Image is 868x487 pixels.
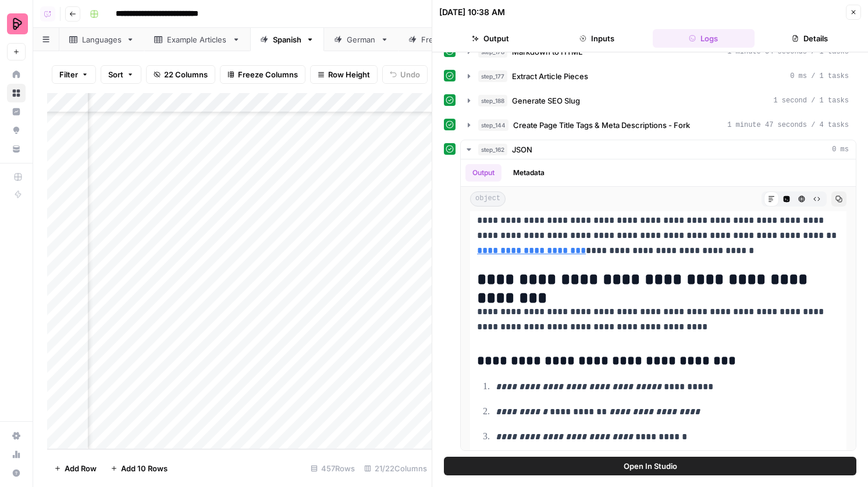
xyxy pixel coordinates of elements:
img: Preply Logo [7,13,28,34]
button: 0 ms / 1 tasks [461,67,856,86]
button: Undo [382,65,428,84]
span: Filter [59,69,78,80]
span: 0 ms [832,144,849,155]
div: Languages [82,34,122,45]
span: Row Height [328,69,370,80]
span: JSON [512,144,532,155]
span: Open In Studio [624,460,677,472]
span: step_188 [478,95,507,106]
button: Row Height [310,65,378,84]
button: Filter [52,65,96,84]
div: French [421,34,447,45]
div: Example Articles [167,34,227,45]
span: Create Page Title Tags & Meta Descriptions - Fork [513,119,690,131]
a: Home [7,65,26,84]
span: object [470,191,506,207]
button: 1 second / 1 tasks [461,91,856,110]
button: Help + Support [7,464,26,482]
a: Insights [7,102,26,121]
a: Opportunities [7,121,26,140]
button: Open In Studio [444,457,856,475]
span: 22 Columns [164,69,208,80]
span: 1 minute 47 seconds / 4 tasks [727,120,849,130]
span: 1 second / 1 tasks [773,95,849,106]
button: Add Row [47,459,104,478]
button: Output [439,29,541,48]
div: [DATE] 10:38 AM [439,6,505,18]
a: Spanish [250,28,324,51]
button: 0 ms [461,140,856,159]
a: Settings [7,426,26,445]
span: Extract Article Pieces [512,70,588,82]
span: step_144 [478,119,508,131]
button: Freeze Columns [220,65,305,84]
button: Output [465,164,501,182]
button: 22 Columns [146,65,215,84]
a: Example Articles [144,28,250,51]
a: Languages [59,28,144,51]
button: Add 10 Rows [104,459,175,478]
span: step_177 [478,70,507,82]
div: German [347,34,376,45]
span: Add 10 Rows [121,463,168,474]
div: Spanish [273,34,301,45]
span: step_162 [478,144,507,155]
a: Your Data [7,140,26,158]
div: 21/22 Columns [360,459,432,478]
span: Generate SEO Slug [512,95,580,106]
button: Sort [101,65,141,84]
span: Undo [400,69,420,80]
a: Usage [7,445,26,464]
button: Workspace: Preply [7,9,26,38]
span: 0 ms / 1 tasks [790,71,849,81]
button: Details [759,29,861,48]
button: 1 minute 47 seconds / 4 tasks [461,116,856,134]
button: Inputs [546,29,648,48]
span: Add Row [65,463,97,474]
button: Logs [653,29,755,48]
a: French [399,28,470,51]
span: Sort [108,69,123,80]
a: German [324,28,399,51]
div: 0 ms [461,159,856,450]
span: Freeze Columns [238,69,298,80]
div: 457 Rows [306,459,360,478]
a: Browse [7,84,26,102]
button: Metadata [506,164,552,182]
